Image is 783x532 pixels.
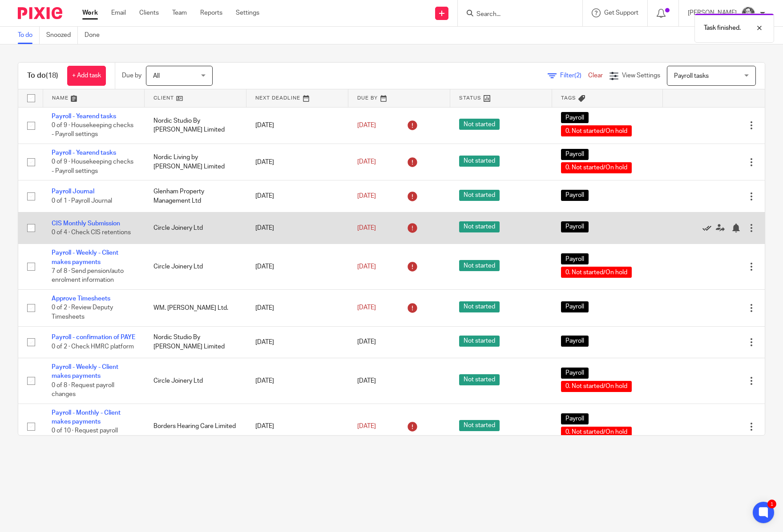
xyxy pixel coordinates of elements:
[52,122,133,138] span: 0 of 9 · Housekeeping checks - Payroll settings
[52,220,120,227] a: CIS Monthly Submission
[357,339,376,345] span: [DATE]
[52,382,114,398] span: 0 of 8 · Request payroll changes
[52,250,118,265] a: Payroll - Weekly - Client makes payments
[357,193,376,199] span: [DATE]
[561,149,589,160] span: Payroll
[246,144,348,180] td: [DATE]
[561,162,632,173] span: 0. Not started/On hold
[246,358,348,404] td: [DATE]
[357,122,376,128] span: [DATE]
[459,119,500,130] span: Not started
[357,378,376,384] span: [DATE]
[357,305,376,311] span: [DATE]
[674,73,709,79] span: Payroll tasks
[561,190,589,201] span: Payroll
[459,260,500,271] span: Not started
[704,24,741,32] p: Task finished.
[46,72,58,79] span: (18)
[200,8,222,17] a: Reports
[52,113,116,120] a: Payroll - Yearend tasks
[741,6,755,20] img: Rod%202%20Small.jpg
[52,150,116,156] a: Payroll - Yearend tasks
[52,198,112,204] span: 0 of 1 · Payroll Journal
[145,358,246,404] td: Circle Joinery Ltd
[145,326,246,358] td: Nordic Studio By [PERSON_NAME] Limited
[67,66,106,86] a: + Add task
[52,296,110,302] a: Approve Timesheets
[145,404,246,449] td: Borders Hearing Care Limited
[561,413,589,424] span: Payroll
[702,224,716,232] a: Mark as done
[52,159,133,175] span: 0 of 9 · Housekeeping checks - Payroll settings
[52,410,121,425] a: Payroll - Monthly - Client makes payments
[622,72,660,79] span: View Settings
[246,107,348,144] td: [DATE]
[139,8,159,17] a: Clients
[145,180,246,212] td: Glenham Property Management Ltd
[459,420,500,431] span: Not started
[561,125,632,136] span: 0. Not started/On hold
[357,225,376,231] span: [DATE]
[172,8,187,17] a: Team
[52,268,124,284] span: 7 of 8 · Send pension/auto enrolment information
[561,112,589,123] span: Payroll
[52,364,118,379] a: Payroll - Weekly - Client makes payments
[27,71,58,80] h1: To do
[561,381,632,392] span: 0. Not started/On hold
[18,27,40,44] a: To do
[52,428,118,444] span: 0 of 10 · Request payroll changes
[459,156,500,167] span: Not started
[357,159,376,165] span: [DATE]
[560,72,588,79] span: Filter
[459,190,500,201] span: Not started
[561,221,589,232] span: Payroll
[145,244,246,290] td: Circle Joinery Ltd
[459,221,500,232] span: Not started
[246,212,348,244] td: [DATE]
[561,267,632,278] span: 0. Not started/On hold
[357,264,376,270] span: [DATE]
[574,72,581,79] span: (2)
[767,500,776,508] div: 1
[561,427,632,438] span: 0. Not started/On hold
[52,305,113,320] span: 0 of 2 · Review Deputy Timesheets
[122,71,141,80] p: Due by
[236,8,259,17] a: Settings
[46,27,78,44] a: Snoozed
[18,7,62,19] img: Pixie
[561,253,589,264] span: Payroll
[52,334,135,340] a: Payroll - confirmation of PAYE
[561,368,589,379] span: Payroll
[82,8,98,17] a: Work
[246,180,348,212] td: [DATE]
[246,326,348,358] td: [DATE]
[145,290,246,326] td: WM. [PERSON_NAME] Ltd.
[145,107,246,144] td: Nordic Studio By [PERSON_NAME] Limited
[357,423,376,429] span: [DATE]
[145,212,246,244] td: Circle Joinery Ltd
[246,404,348,449] td: [DATE]
[246,290,348,326] td: [DATE]
[153,73,160,79] span: All
[459,336,500,347] span: Not started
[85,27,106,44] a: Done
[561,301,589,312] span: Payroll
[561,336,589,347] span: Payroll
[52,344,134,350] span: 0 of 2 · Check HMRC platform
[145,144,246,180] td: Nordic Living by [PERSON_NAME] Limited
[52,188,94,195] a: Payroll Journal
[246,244,348,290] td: [DATE]
[111,8,126,17] a: Email
[459,374,500,385] span: Not started
[588,72,603,79] a: Clear
[561,96,576,100] span: Tags
[52,229,131,236] span: 0 of 4 · Check CIS retentions
[459,301,500,312] span: Not started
